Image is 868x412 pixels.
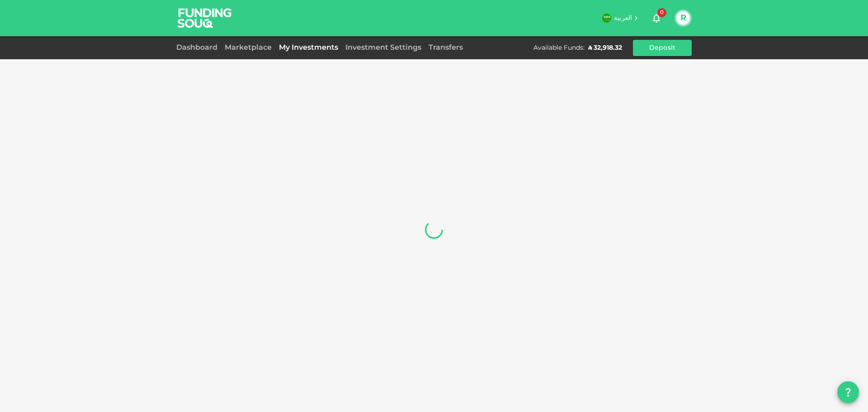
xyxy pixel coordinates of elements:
[837,381,859,403] button: question
[275,44,342,51] a: My Investments
[676,11,690,25] button: R
[533,43,585,52] div: Available Funds :
[342,44,425,51] a: Investment Settings
[588,43,622,52] div: ʢ 32,918.32
[647,9,665,27] button: 0
[657,8,666,17] span: 0
[221,44,275,51] a: Marketplace
[425,44,467,51] a: Transfers
[614,15,632,21] span: العربية
[602,14,611,23] img: flag-sa.b9a346574cdc8950dd34b50780441f57.svg
[176,44,221,51] a: Dashboard
[633,40,692,56] button: Deposit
